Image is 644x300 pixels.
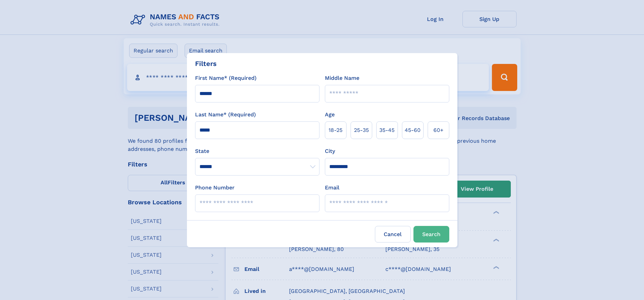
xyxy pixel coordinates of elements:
[325,74,359,82] label: Middle Name
[329,126,342,134] span: 18‑25
[413,226,449,243] button: Search
[375,226,411,243] label: Cancel
[195,74,257,82] label: First Name* (Required)
[354,126,369,134] span: 25‑35
[195,111,256,119] label: Last Name* (Required)
[433,126,444,134] span: 60+
[195,184,235,192] label: Phone Number
[325,111,335,119] label: Age
[195,59,217,69] div: Filters
[379,126,395,134] span: 35‑45
[325,184,339,192] label: Email
[195,147,319,155] label: State
[325,147,335,155] label: City
[405,126,421,134] span: 45‑60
